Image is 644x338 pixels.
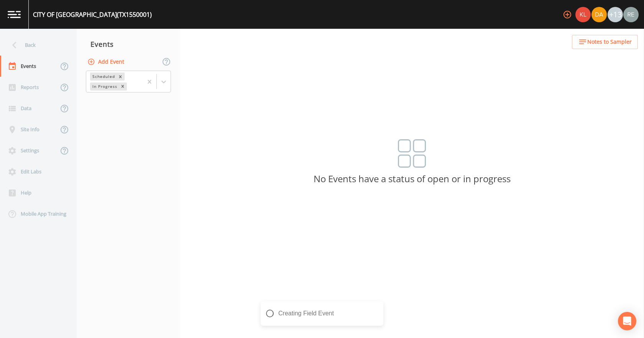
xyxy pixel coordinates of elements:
div: Creating Field Event [261,301,383,326]
div: Open Intercom Messenger [618,312,636,330]
p: No Events have a status of open or in progress [180,175,644,182]
img: svg%3e [398,139,426,168]
div: +13 [608,7,623,22]
img: 9c4450d90d3b8045b2e5fa62e4f92659 [575,7,591,22]
button: Add Event [86,55,127,69]
div: CITY OF [GEOGRAPHIC_DATA] (TX1550001) [33,10,152,19]
img: a84961a0472e9debc750dd08a004988d [591,7,607,22]
div: Remove Scheduled [116,73,125,81]
div: Remove In Progress [118,82,127,91]
span: Notes to Sampler [587,37,632,47]
div: Scheduled [90,73,116,81]
img: logo [8,11,21,18]
img: e720f1e92442e99c2aab0e3b783e6548 [623,7,639,22]
div: In Progress [90,82,118,91]
div: Kler Teran [575,7,591,22]
div: Events [77,35,180,54]
div: David Weber [591,7,607,22]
